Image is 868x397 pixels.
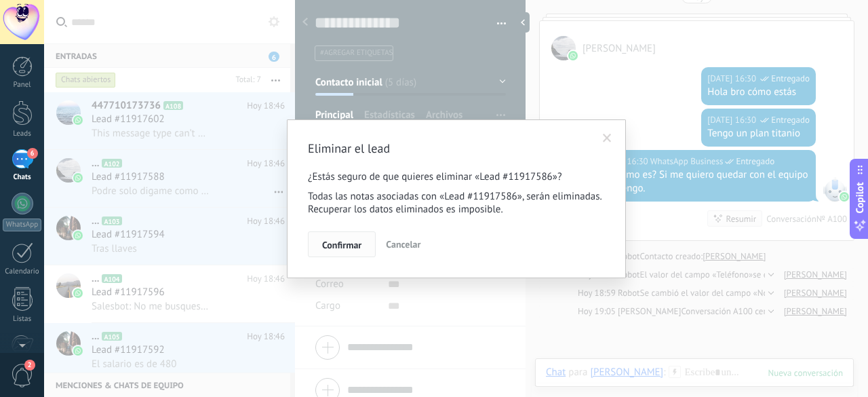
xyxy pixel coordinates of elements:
div: Panel [3,81,42,90]
div: WhatsApp [3,219,41,231]
button: Cancelar [380,231,426,257]
div: Chats [3,173,42,182]
p: ¿Estás seguro de que quieres eliminar «Lead #11917586»? [308,170,605,183]
div: Listas [3,315,42,324]
button: Confirmar [308,231,376,257]
p: Todas las notas asociadas con «Lead #11917586», serán eliminadas. Recuperar los datos eliminados ... [308,190,605,216]
h2: Eliminar el lead [308,140,591,157]
span: Confirmar [322,240,361,250]
span: Copilot [853,182,867,213]
span: 6 [27,148,38,159]
div: Leads [3,130,42,138]
div: Calendario [3,267,42,276]
span: 2 [24,360,35,371]
span: Cancelar [386,238,420,250]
